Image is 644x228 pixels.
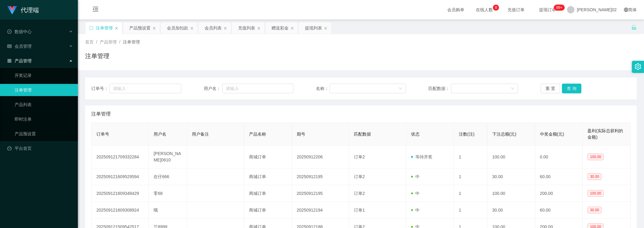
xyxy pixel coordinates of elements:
[238,22,255,34] div: 充值列表
[292,185,349,202] td: 20250912195
[115,26,118,30] i: 图标： 关闭
[487,185,535,202] td: 100.00
[7,142,73,154] a: 图标： 仪表板平台首页
[100,40,117,44] span: 产品管理
[292,146,349,168] td: 20250912206
[92,202,149,219] td: 202509121609308924
[152,26,156,30] i: 图标： 关闭
[167,22,188,34] div: 会员加扣款
[149,146,187,168] td: [PERSON_NAME]0610
[493,5,499,11] sup: 8
[415,154,432,159] font: 等待开奖
[154,132,166,136] span: 用户名
[354,154,365,159] span: 订单2
[495,5,497,11] p: 8
[415,174,420,179] font: 中
[415,208,420,212] font: 中
[190,26,194,30] i: 图标： 关闭
[492,132,516,136] span: 下注总额(元)
[428,85,451,92] span: 匹配数据：
[257,26,261,30] i: 图标： 关闭
[587,207,601,213] span: 30.00
[587,128,623,140] span: 盈利(实际总获利的金额)
[244,146,292,168] td: 商城订单
[192,132,209,136] span: 用户备注
[476,7,493,12] font: 在线人数
[91,85,109,92] span: 订单号：
[244,185,292,202] td: 商城订单
[7,44,12,48] i: 图标： table
[454,185,487,202] td: 1
[487,202,535,219] td: 30.00
[628,7,637,12] font: 简体
[415,191,420,196] font: 中
[15,58,32,63] font: 产品管理
[305,22,322,34] div: 提现列表
[15,84,73,96] a: 注单管理
[354,191,365,196] span: 订单2
[587,173,601,180] span: 30.00
[511,87,514,91] i: 图标： 向下
[535,185,583,202] td: 200.00
[297,132,305,136] span: 期号
[223,26,227,30] i: 图标： 关闭
[85,0,106,20] i: 图标： menu-fold
[290,26,294,30] i: 图标： 关闭
[292,168,349,185] td: 20250912195
[92,168,149,185] td: 202509121609529594
[354,132,371,136] span: 匹配数据
[21,0,39,20] h1: 代理端
[15,113,73,125] a: 即时注单
[85,51,109,60] h1: 注单管理
[272,22,289,34] div: 赠送彩金
[7,29,12,34] i: 图标： check-circle-o
[15,98,73,111] a: 产品列表
[587,190,604,197] span: 100.00
[109,84,181,93] input: 请输入
[354,174,365,179] span: 订单2
[487,146,535,168] td: 100.00
[487,168,535,185] td: 30.00
[7,6,17,15] img: logo.9652507e.png
[149,185,187,202] td: 零68
[85,40,94,44] span: 首页
[92,185,149,202] td: 202509121609348429
[119,40,120,44] span: /
[454,168,487,185] td: 1
[587,154,604,160] span: 100.00
[539,7,556,12] font: 提现订单
[96,132,109,136] span: 订单号
[123,40,140,44] span: 注单管理
[244,168,292,185] td: 商城订单
[91,110,111,118] span: 注单管理
[244,202,292,219] td: 商城订单
[540,132,564,136] span: 中奖金额(元)
[205,22,222,34] div: 会员列表
[324,26,327,30] i: 图标： 关闭
[535,168,583,185] td: 60.00
[149,202,187,219] td: 哦
[7,59,12,63] i: 图标： AppStore-O
[316,85,330,92] span: 名称：
[631,25,637,30] i: 图标： 解锁
[292,202,349,219] td: 20250912194
[15,29,32,34] font: 数据中心
[454,146,487,168] td: 1
[92,146,149,168] td: 202509121709332284
[459,132,474,136] span: 注数(注)
[624,8,628,12] i: 图标： global
[411,132,420,136] span: 状态
[507,7,525,12] font: 充值订单
[249,132,266,136] span: 产品名称
[635,63,641,70] i: 图标： 设置
[554,5,565,11] sup: 1186
[149,168,187,185] td: 在仔666
[96,40,97,44] span: /
[535,146,583,168] td: 0.00
[129,22,151,34] div: 产品预设置
[354,208,365,212] span: 订单1
[562,84,581,93] button: 查 询
[7,7,39,12] a: 代理端
[222,84,293,93] input: 请输入
[15,69,73,81] a: 开奖记录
